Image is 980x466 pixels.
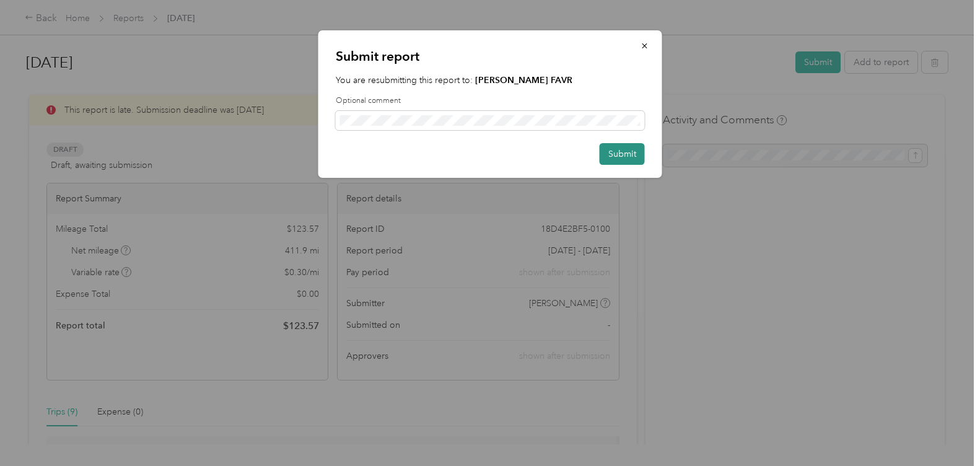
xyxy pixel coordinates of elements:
[475,75,572,86] strong: [PERSON_NAME] FAVR
[911,397,980,466] iframe: Everlance-gr Chat Button Frame
[336,48,645,65] p: Submit report
[336,74,645,87] p: You are resubmitting this report to:
[336,95,645,107] label: Optional comment
[600,143,645,165] button: Submit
